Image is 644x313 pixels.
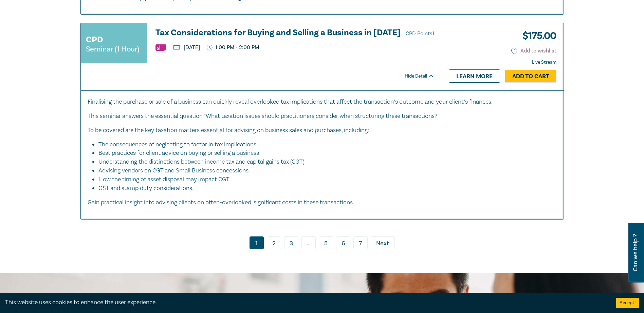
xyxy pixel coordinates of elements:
[371,236,395,249] a: Next
[511,47,556,55] button: Add to wishlist
[98,149,550,158] li: Best practices for client advice on buying or selling a business
[155,28,435,38] a: Tax Considerations for Buying and Selling a Business in [DATE] CPD Points1
[284,236,298,249] a: 3
[98,166,550,175] li: Advising vendors on CGT and Small Business concessions
[405,73,442,80] div: Hide Detail
[155,44,166,51] img: Substantive Law
[173,45,200,50] p: [DATE]
[207,44,259,51] p: 1:00 PM - 2:00 PM
[98,184,557,193] li: GST and stamp duty considerations.
[616,298,639,308] button: Accept cookies
[353,236,368,249] a: 7
[155,28,435,38] h3: Tax Considerations for Buying and Selling a Business in [DATE]
[532,59,556,65] strong: Live Stream
[301,236,316,249] span: ...
[98,158,550,166] li: Understanding the distinctions between income tax and capital gains tax (CGT)
[98,175,550,184] li: How the timing of asset disposal may impact CGT
[267,236,281,249] a: 2
[336,236,350,249] a: 6
[98,140,550,149] li: The consequences of neglecting to factor in tax implications
[88,198,557,207] p: Gain practical insight into advising clients on often-overlooked, significant costs in these tran...
[376,239,389,248] span: Next
[88,98,557,106] p: Finalising the purchase or sale of a business can quickly reveal overlooked tax implications that...
[88,126,557,135] p: To be covered are the key taxation matters essential for advising on business sales and purchases...
[86,34,103,46] h3: CPD
[86,46,139,53] small: Seminar (1 Hour)
[632,227,639,278] span: Can we help ?
[319,236,333,249] a: 5
[5,298,606,307] div: This website uses cookies to enhance the user experience.
[517,28,556,44] h3: $ 175.00
[505,70,556,83] a: Add to Cart
[449,69,500,82] a: Learn more
[88,112,557,121] p: This seminar answers the essential question “What taxation issues should practitioners consider w...
[406,30,434,37] span: CPD Points 1
[250,236,264,249] a: 1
